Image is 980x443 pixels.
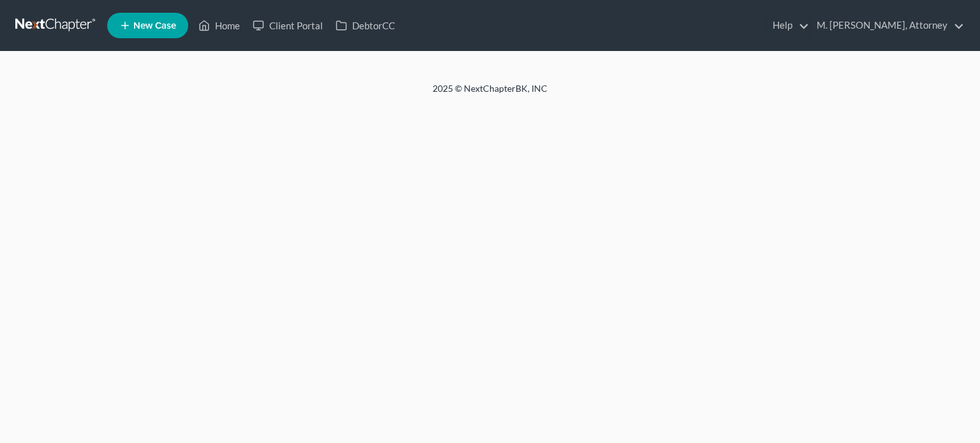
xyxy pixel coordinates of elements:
a: M. [PERSON_NAME], Attorney [810,14,964,37]
new-legal-case-button: New Case [107,13,188,38]
a: Home [192,14,246,37]
a: Help [766,14,809,37]
a: DebtorCC [329,14,401,37]
a: Client Portal [246,14,329,37]
div: 2025 © NextChapterBK, INC [126,82,854,105]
